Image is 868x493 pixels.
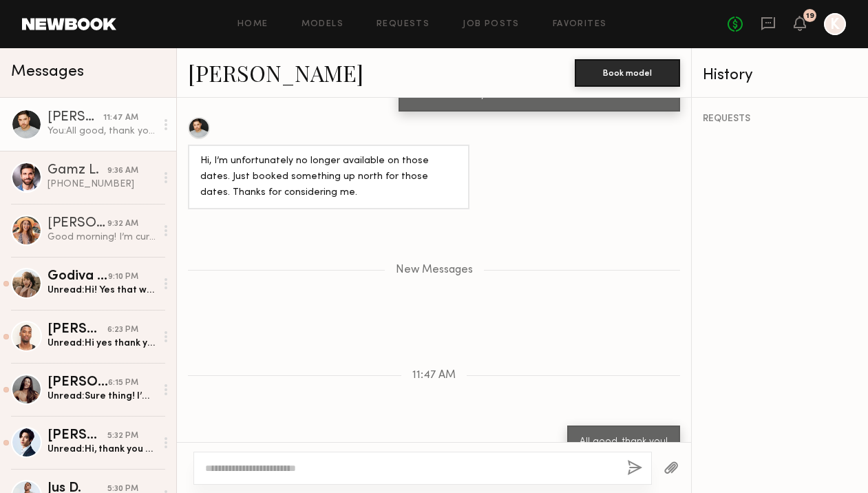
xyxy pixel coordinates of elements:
[237,20,268,29] a: Home
[11,64,84,80] span: Messages
[107,430,138,443] div: 5:32 PM
[47,217,107,231] div: [PERSON_NAME]
[47,284,156,297] div: Unread: Hi! Yes that would be amazing :) I’m available! Thanks for reaching out🫶🏼
[200,154,457,201] div: Hi, I’m unfortunately no longer available on those dates. Just booked something up north for thos...
[580,434,668,450] div: All good, thank you!
[47,178,156,191] div: [PHONE_NUMBER]
[107,165,138,178] div: 9:36 AM
[107,324,138,337] div: 6:23 PM
[301,20,343,29] a: Models
[377,20,430,29] a: Requests
[575,59,680,87] button: Book model
[188,58,363,87] a: [PERSON_NAME]
[47,231,156,244] div: Good morning! I’m currently only available on [DATE] (I leave town the 22nd) but I can hold that ...
[703,67,857,83] div: History
[108,271,138,284] div: 9:10 PM
[47,125,156,138] div: You: All good, thank you!
[824,13,846,35] a: K
[703,114,857,124] div: REQUESTS
[47,337,156,350] div: Unread: Hi yes thank you for this opportunity! I am available.
[47,390,156,403] div: Unread: Sure thing! I’m definitely available [DATE], might have a conflict on the 21st but will h...
[47,323,107,337] div: [PERSON_NAME]
[575,66,680,78] a: Book model
[47,111,103,125] div: [PERSON_NAME]
[463,20,520,29] a: Job Posts
[412,370,456,381] span: 11:47 AM
[47,443,156,456] div: Unread: Hi, thank you for the message! I’m fully available for both dates and will continue to hold.
[108,377,138,390] div: 6:15 PM
[47,376,108,390] div: [PERSON_NAME]
[47,429,107,443] div: [PERSON_NAME]
[806,12,814,20] div: 19
[47,270,108,284] div: Godiva G.
[553,20,607,29] a: Favorites
[396,264,473,276] span: New Messages
[47,164,107,178] div: Gamz L.
[103,112,138,125] div: 11:47 AM
[107,218,138,231] div: 9:32 AM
